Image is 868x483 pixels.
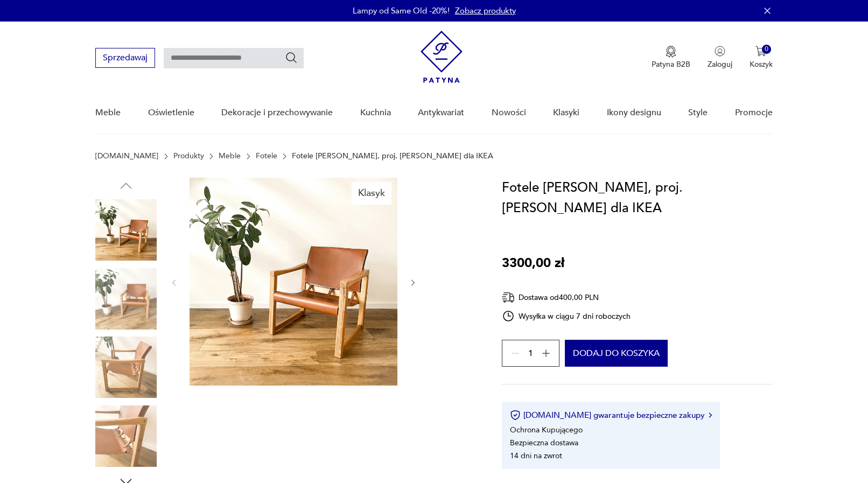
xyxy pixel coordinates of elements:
[652,46,690,69] button: Patyna B2B
[688,92,708,134] a: Style
[95,337,157,398] img: Zdjęcie produktu Fotele Diana, proj. Karin Mobring dla IKEA
[221,92,333,134] a: Dekoracje i przechowywanie
[510,425,583,435] li: Ochrona Kupującego
[285,51,298,64] button: Szukaj
[352,182,391,205] div: Klasyk
[652,46,690,69] a: Ikona medaluPatyna B2B
[95,199,157,261] img: Zdjęcie produktu Fotele Diana, proj. Karin Mobring dla IKEA
[502,310,631,323] div: Wysyłka w ciągu 7 dni roboczych
[715,46,725,57] img: Ikonka użytkownika
[510,410,712,421] button: [DOMAIN_NAME] gwarantuje bezpieczne zakupy
[256,152,277,160] a: Fotele
[510,451,562,461] li: 14 dni na zwrot
[418,92,464,134] a: Antykwariat
[652,59,690,69] p: Patyna B2B
[421,31,463,83] img: Patyna - sklep z meblami i dekoracjami vintage
[502,291,631,304] div: Dostawa od 400,00 PLN
[502,253,564,274] p: 3300,00 zł
[492,92,526,134] a: Nowości
[148,92,194,134] a: Oświetlenie
[502,178,773,219] h1: Fotele [PERSON_NAME], proj. [PERSON_NAME] dla IKEA
[510,438,578,448] li: Bezpieczna dostawa
[528,350,533,357] span: 1
[455,5,516,16] a: Zobacz produkty
[95,48,155,68] button: Sprzedawaj
[360,92,391,134] a: Kuchnia
[190,178,397,386] img: Zdjęcie produktu Fotele Diana, proj. Karin Mobring dla IKEA
[708,59,732,69] p: Zaloguj
[708,46,732,69] button: Zaloguj
[95,268,157,330] img: Zdjęcie produktu Fotele Diana, proj. Karin Mobring dla IKEA
[353,5,450,16] p: Lampy od Same Old -20%!
[750,59,773,69] p: Koszyk
[95,55,155,62] a: Sprzedawaj
[735,92,773,134] a: Promocje
[553,92,579,134] a: Klasyki
[762,45,771,54] div: 0
[95,152,158,160] a: [DOMAIN_NAME]
[750,46,773,69] button: 0Koszyk
[502,291,515,304] img: Ikona dostawy
[709,412,712,418] img: Ikona strzałki w prawo
[173,152,204,160] a: Produkty
[510,410,521,421] img: Ikona certyfikatu
[219,152,241,160] a: Meble
[607,92,661,134] a: Ikony designu
[95,405,157,467] img: Zdjęcie produktu Fotele Diana, proj. Karin Mobring dla IKEA
[292,152,493,160] p: Fotele [PERSON_NAME], proj. [PERSON_NAME] dla IKEA
[755,46,766,57] img: Ikona koszyka
[95,92,121,134] a: Meble
[666,46,676,58] img: Ikona medalu
[565,340,668,367] button: Dodaj do koszyka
